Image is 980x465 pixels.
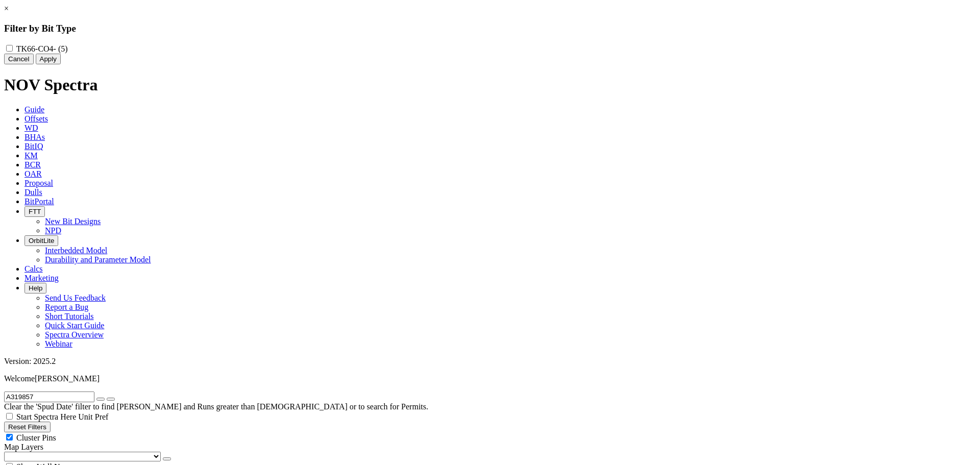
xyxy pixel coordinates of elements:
span: Proposal [24,179,53,187]
span: Offsets [24,114,48,123]
span: BitPortal [24,197,54,206]
button: Reset Filters [4,422,51,432]
a: Quick Start Guide [45,321,104,330]
span: Start Spectra Here [16,412,76,421]
span: WD [24,124,38,132]
span: Unit Pref [78,412,108,421]
span: [PERSON_NAME] [35,374,100,383]
input: Search [4,391,94,402]
span: KM [24,151,38,160]
a: Durability and Parameter Model [45,255,151,264]
p: Welcome [4,374,976,383]
a: Short Tutorials [45,312,94,321]
label: TK66-CO4 [16,44,68,53]
span: OrbitLite [29,237,54,244]
a: New Bit Designs [45,217,101,226]
div: Version: 2025.2 [4,357,976,366]
h1: NOV Spectra [4,76,976,94]
a: Webinar [45,339,72,348]
span: Clear the 'Spud Date' filter to find [PERSON_NAME] and Runs greater than [DEMOGRAPHIC_DATA] or to... [4,402,428,411]
span: BHAs [24,133,45,141]
span: Map Layers [4,443,43,451]
span: Help [29,284,42,292]
a: Spectra Overview [45,330,104,339]
a: NPD [45,226,61,235]
span: BCR [24,160,41,169]
a: Interbedded Model [45,246,107,255]
a: Report a Bug [45,303,88,311]
span: OAR [24,169,42,178]
span: Guide [24,105,44,114]
span: Calcs [24,264,43,273]
span: FTT [29,208,41,215]
h3: Filter by Bit Type [4,23,976,34]
a: × [4,4,9,13]
button: Cancel [4,54,34,64]
span: - (5) [54,44,68,53]
span: BitIQ [24,142,43,151]
button: Apply [36,54,61,64]
a: Send Us Feedback [45,293,106,302]
span: Marketing [24,274,59,282]
span: Cluster Pins [16,433,56,442]
span: Dulls [24,188,42,197]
